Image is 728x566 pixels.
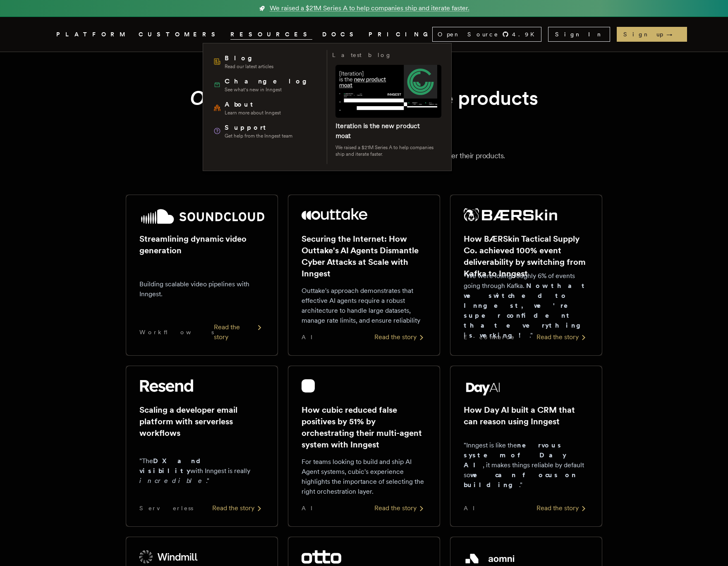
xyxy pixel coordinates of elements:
[126,366,278,527] a: Resend logoScaling a developer email platform with serverless workflows"TheDX and visibilitywith ...
[210,119,322,143] a: SupportGet help from the Inngest team
[139,208,264,225] img: SoundCloud
[464,404,589,427] h2: How Day AI built a CRM that can reason using Inngest
[225,100,281,109] span: About
[302,379,315,392] img: cubic
[225,109,281,116] span: Learn more about Inngest
[450,195,602,356] a: BÆRSkin Tactical Supply Co. logoHow BÆRSkin Tactical Supply Co. achieved 100% event deliverabilit...
[146,85,582,137] h1: customers deliver reliable products for customers
[332,50,392,60] h3: Latest blog
[438,30,499,38] span: Open Source
[335,122,420,140] a: Iteration is the new product moat
[225,63,273,70] span: Read our latest articles
[139,550,198,564] img: Windmill
[464,441,566,469] strong: nervous system of Day AI
[190,86,223,110] em: Our
[210,50,322,73] a: BlogRead our latest articles
[302,233,426,279] h2: Securing the Internet: How Outtake's AI Agents Dismantle Cyber Attacks at Scale with Inngest
[212,503,264,513] div: Read the story
[302,550,341,564] img: Otto
[288,366,440,527] a: cubic logoHow cubic reduced false positives by 51% by orchestrating their multi-agent system with...
[548,27,610,42] a: Sign In
[139,457,208,475] strong: DX and visibility
[512,30,539,38] span: 4.9 K
[139,379,193,392] img: Resend
[322,29,359,40] a: DOCS
[464,271,589,340] p: "We were losing roughly 6% of events going through Kafka. ."
[139,404,264,439] h2: Scaling a developer email platform with serverless workflows
[450,366,602,527] a: Day AI logoHow Day AI built a CRM that can reason using Inngest"Inngest is like thenervous system...
[617,27,687,42] a: Sign up
[139,328,214,336] span: Workflows
[139,233,264,256] h2: Streamlining dynamic video generation
[225,86,313,93] span: See what's new in Inngest
[302,404,426,450] h2: How cubic reduced false positives by 51% by orchestrating their multi-agent system with Inngest
[225,123,292,133] span: Support
[302,286,426,326] p: Outtake's approach demonstrates that effective AI agents require a robust architecture to handle ...
[66,150,662,162] p: From startups to public companies, our customers chose Inngest to power their products.
[536,332,589,342] div: Read the story
[210,96,322,119] a: AboutLearn more about Inngest
[302,208,367,220] img: Outtake
[139,29,220,40] a: CUSTOMERS
[464,233,589,279] h2: How BÆRSkin Tactical Supply Co. achieved 100% event deliverability by switching from Kafka to Inn...
[225,76,313,86] span: Changelog
[210,73,322,96] a: ChangelogSee what's new in Inngest
[139,456,264,486] p: "The with Inngest is really ."
[302,457,426,497] p: For teams looking to build and ship AI Agent systems, cubic's experience highlights the importanc...
[214,322,264,342] div: Read the story
[270,3,469,13] span: We raised a $21M Series A to help companies ship and iterate faster.
[464,504,482,512] span: AI
[139,504,193,512] span: Serverless
[302,504,320,512] span: AI
[464,471,577,489] strong: we can focus on building
[464,379,503,396] img: Day AI
[33,17,695,52] nav: Global
[369,29,432,40] a: PRICING
[230,29,312,40] button: RESOURCES
[666,30,680,38] span: →
[139,279,264,299] p: Building scalable video pipelines with Inngest.
[374,332,426,342] div: Read the story
[302,333,320,341] span: AI
[225,53,273,63] span: Blog
[288,195,440,356] a: Outtake logoSecuring the Internet: How Outtake's AI Agents Dismantle Cyber Attacks at Scale with ...
[225,133,292,139] span: Get help from the Inngest team
[126,195,278,356] a: SoundCloud logoStreamlining dynamic video generationBuilding scalable video pipelines with Innges...
[464,440,589,490] p: "Inngest is like the , it makes things reliable by default so ."
[374,503,426,513] div: Read the story
[464,333,515,341] span: E-commerce
[56,29,129,40] button: PLATFORM
[139,477,206,485] em: incredible
[536,503,589,513] div: Read the story
[464,208,557,221] img: BÆRSkin Tactical Supply Co.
